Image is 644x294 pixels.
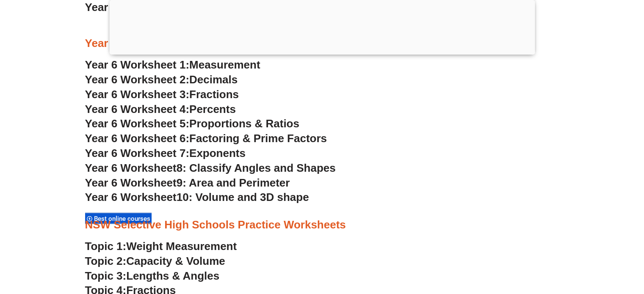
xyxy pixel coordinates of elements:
span: Year 6 Worksheet 4: [85,103,190,115]
h3: NSW Selective High Schools Practice Worksheets [85,218,559,232]
span: Year 6 Worksheet 6: [85,132,190,145]
a: Year 6 Worksheet 3:Fractions [85,88,239,101]
span: Lengths & Angles [126,269,219,282]
span: Year 6 Worksheet 1: [85,58,190,71]
span: 9: Area and Perimeter [177,176,290,189]
span: Capacity & Volume [126,255,225,267]
a: Year 6 Worksheet 6:Factoring & Prime Factors [85,132,327,145]
a: Year 6 Worksheet 7:Exponents [85,147,246,159]
span: Year 6 Worksheet 2: [85,73,190,86]
span: 8: Classify Angles and Shapes [177,162,336,174]
span: Topic 1: [85,240,127,253]
span: Topic 2: [85,255,127,267]
span: Year 6 Worksheet 3: [85,88,190,101]
div: Best online courses [85,213,152,224]
a: Year 6 Worksheet 4:Percents [85,103,236,115]
a: Topic 1:Weight Measurement [85,240,237,253]
span: Fractions [189,88,239,101]
span: Factoring & Prime Factors [189,132,327,145]
a: Year 6 Worksheet 2:Decimals [85,73,238,86]
a: Year 6 Worksheet 5:Proportions & Ratios [85,117,299,130]
span: Year 6 Worksheet [85,162,177,174]
span: Exponents [189,147,246,159]
span: Year 6 Worksheet [85,191,177,203]
span: Year 6 Worksheet 5: [85,117,190,130]
a: Year 6 Worksheet9: Area and Perimeter [85,176,290,189]
span: Percents [189,103,236,115]
span: Best online courses [94,215,153,223]
span: Year 6 Worksheet 7: [85,147,190,159]
span: 10: Volume and 3D shape [177,191,309,203]
span: Year 6 Worksheet [85,176,177,189]
a: Year 6 Worksheet10: Volume and 3D shape [85,191,309,203]
a: Topic 3:Lengths & Angles [85,269,220,282]
a: Year 6 Worksheet 1:Measurement [85,58,260,71]
span: Decimals [189,73,238,86]
a: Topic 2:Capacity & Volume [85,255,225,267]
a: Year 6 Worksheet8: Classify Angles and Shapes [85,162,336,174]
a: Year 5 Worksheet 10: Fractions [85,1,248,14]
iframe: Chat Widget [503,199,644,294]
span: Weight Measurement [126,240,237,253]
span: Proportions & Ratios [189,117,299,130]
span: Topic 3: [85,269,127,282]
h3: Year 6 Math Worksheets [85,36,559,51]
span: Measurement [189,58,260,71]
